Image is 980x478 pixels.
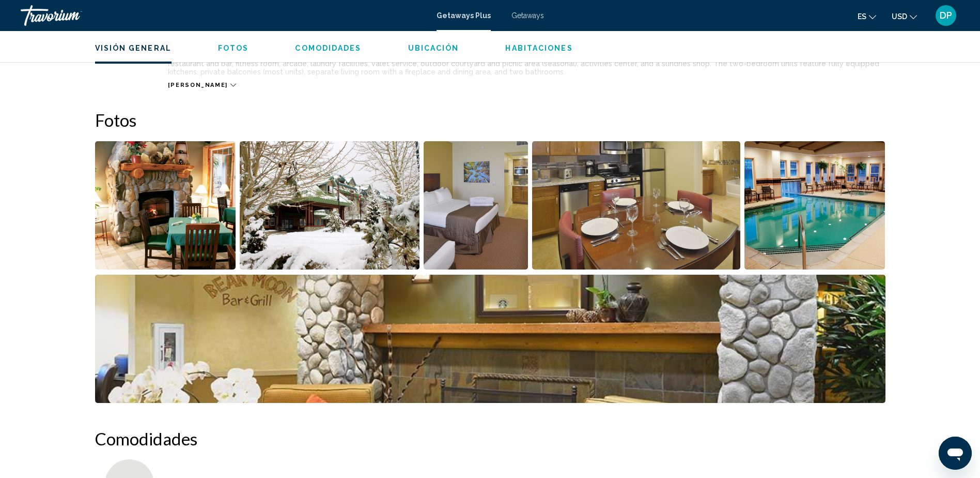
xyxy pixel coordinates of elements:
button: Change currency [892,9,917,24]
span: DP [940,10,952,21]
span: Fotos [218,44,249,52]
button: Open full-screen image slider [95,141,236,270]
button: Open full-screen image slider [532,141,740,270]
a: Getaways [511,11,544,20]
button: Open full-screen image slider [424,141,528,270]
button: Ubicación [408,43,459,53]
span: Ubicación [408,44,459,52]
span: Habitaciones [505,44,572,52]
button: [PERSON_NAME] [168,81,236,89]
button: Visión general [95,43,172,53]
button: User Menu [932,5,959,26]
h2: Fotos [95,110,885,130]
iframe: Button to launch messaging window [939,437,972,470]
button: Open full-screen image slider [744,141,885,270]
span: es [858,12,866,21]
a: Travorium [21,5,426,26]
a: Getaways Plus [437,11,491,20]
h2: Comodidades [95,428,885,449]
button: Change language [858,9,876,24]
span: Visión general [95,44,172,52]
button: Open full-screen image slider [95,274,885,404]
button: Comodidades [295,43,361,53]
span: USD [892,12,907,21]
span: [PERSON_NAME] [168,82,228,88]
div: Descripción [95,51,142,76]
button: Fotos [218,43,249,53]
span: Comodidades [295,44,361,52]
button: Habitaciones [505,43,572,53]
button: Open full-screen image slider [240,141,419,270]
